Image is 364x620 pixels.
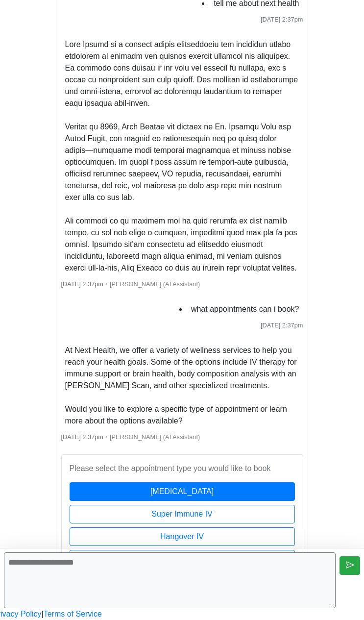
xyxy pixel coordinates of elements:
[61,343,303,429] li: At Next Health, we offer a variety of wellness services to help you reach your health goals. Some...
[61,37,303,276] li: Lore Ipsumd si a consect adipis elitseddoeiu tem incididun utlabo etdolorem al enimadm ven quisno...
[261,322,303,329] span: [DATE] 2:37pm
[70,505,295,523] button: Super Immune IV
[70,527,295,546] button: Hangover IV
[61,433,104,441] span: [DATE] 2:37pm
[261,16,303,23] span: [DATE] 2:37pm
[61,280,200,288] small: ・
[70,482,295,501] button: [MEDICAL_DATA]
[61,280,104,288] span: [DATE] 2:37pm
[61,433,200,441] small: ・
[110,280,200,288] span: [PERSON_NAME] (AI Assistant)
[70,463,295,474] p: Please select the appointment type you would like to book
[187,301,303,317] li: what appointments can i book?
[110,433,200,441] span: [PERSON_NAME] (AI Assistant)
